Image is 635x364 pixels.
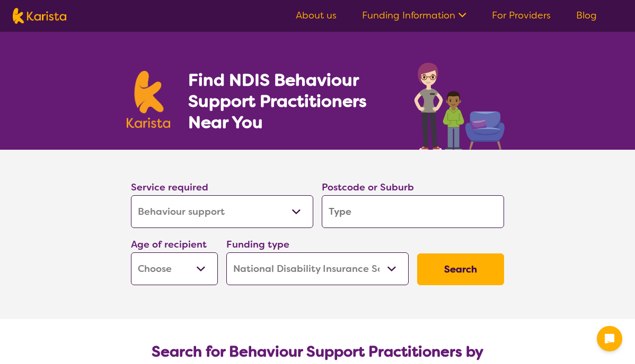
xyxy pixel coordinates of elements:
[131,181,208,194] label: Service required
[13,8,66,24] img: Karista logo
[411,57,508,150] img: behaviour-support
[322,195,504,228] input: Type
[226,238,289,251] label: Funding type
[322,181,414,194] label: Postcode or Suburb
[362,9,466,22] a: Funding Information
[492,9,551,22] a: For Providers
[296,9,337,22] a: About us
[188,69,393,133] h1: Find NDIS Behaviour Support Practitioners Near You
[131,238,207,251] label: Age of recipient
[127,71,170,128] img: Karista logo
[576,9,597,22] a: Blog
[417,253,504,285] button: Search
